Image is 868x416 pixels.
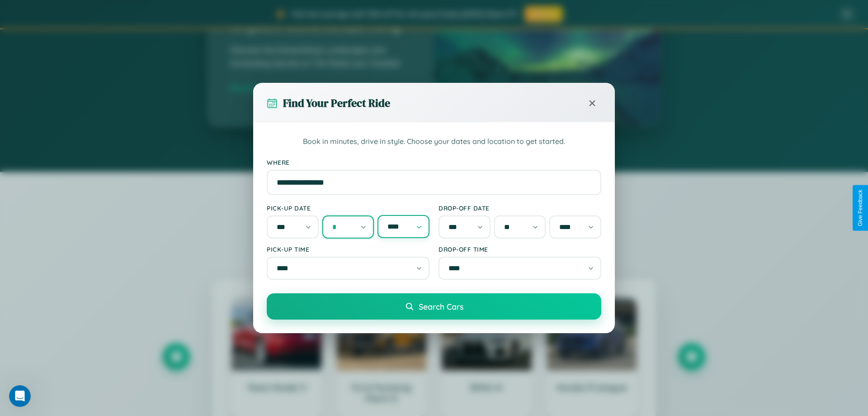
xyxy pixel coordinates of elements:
[283,96,390,110] h3: Find Your Perfect Ride
[267,158,601,166] label: Where
[267,136,601,148] p: Book in minutes, drive in style. Choose your dates and location to get started.
[439,245,601,253] label: Drop-off Time
[419,301,463,311] span: Search Cars
[439,204,601,212] label: Drop-off Date
[267,204,429,212] label: Pick-up Date
[267,293,601,320] button: Search Cars
[267,245,429,253] label: Pick-up Time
